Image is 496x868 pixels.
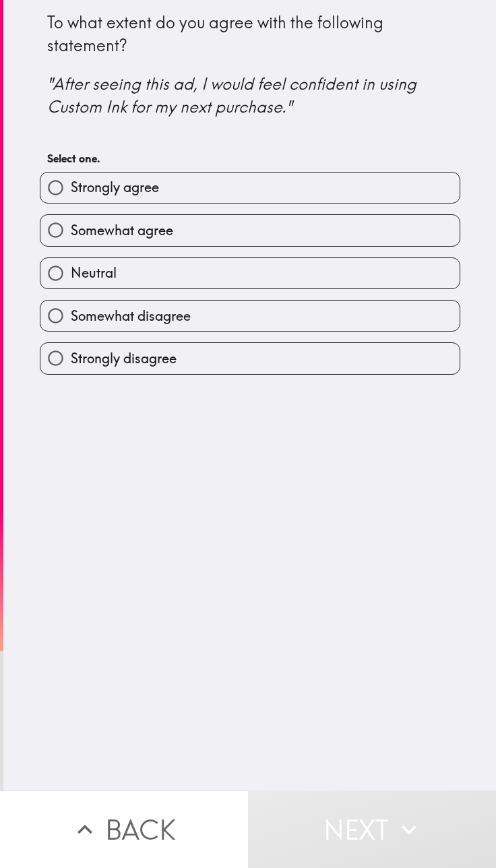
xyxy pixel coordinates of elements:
button: Strongly disagree [40,343,460,373]
i: "After seeing this ad, I would feel confident in using Custom Ink for my next purchase." [47,73,421,117]
div: To what extent do you agree with the following statement? [47,11,453,118]
button: Strongly agree [40,173,460,203]
button: Next [248,790,496,868]
span: Strongly agree [71,178,159,197]
span: Strongly disagree [71,349,177,368]
span: Somewhat disagree [71,307,191,325]
button: Somewhat disagree [40,301,460,331]
span: Neutral [71,263,117,282]
h6: Select one. [47,151,453,166]
button: Somewhat agree [40,215,460,245]
span: Somewhat agree [71,221,173,240]
button: Neutral [40,258,460,288]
